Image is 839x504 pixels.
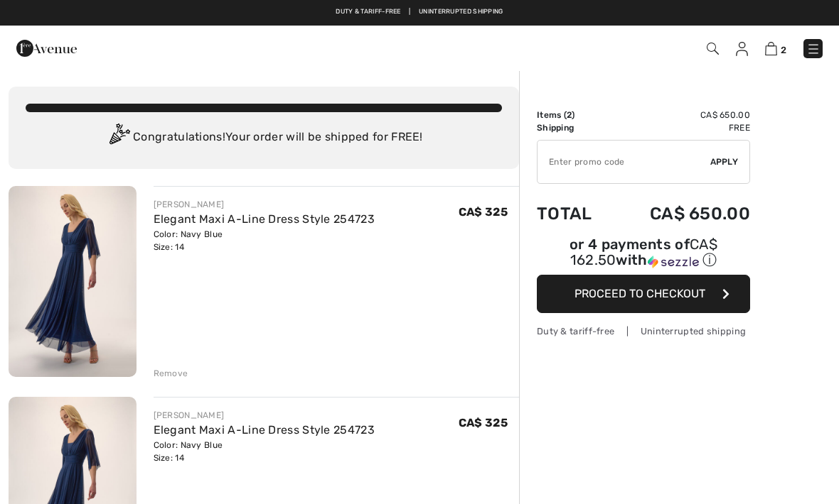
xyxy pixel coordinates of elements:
[16,34,77,62] img: 1ère Avenue
[710,155,739,168] span: Apply
[612,109,750,121] td: CA$ 650.00
[765,42,777,55] img: Shopping Bag
[736,42,748,56] img: My Info
[26,124,502,152] div: Congratulations! Your order will be shipped for FREE!
[537,238,750,270] div: or 4 payments of with
[612,190,750,238] td: CA$ 650.00
[537,121,612,134] td: Shipping
[765,40,786,57] a: 2
[575,287,705,300] span: Proceed to Checkout
[537,324,750,338] div: Duty & tariff-free | Uninterrupted shipping
[537,109,612,121] td: Items ( )
[154,439,375,464] div: Color: Navy Blue Size: 14
[648,256,699,268] img: Sezzle
[806,42,821,56] img: Menu
[154,212,375,226] a: Elegant Maxi A-Line Dress Style 254723
[537,190,612,238] td: Total
[567,110,572,120] span: 2
[154,198,375,211] div: [PERSON_NAME]
[154,409,375,422] div: [PERSON_NAME]
[459,416,508,429] span: CA$ 325
[707,43,719,55] img: Search
[154,367,188,380] div: Remove
[154,423,375,437] a: Elegant Maxi A-Line Dress Style 254723
[538,141,710,183] input: Promo code
[459,205,508,219] span: CA$ 325
[537,275,750,313] button: Proceed to Checkout
[154,228,375,253] div: Color: Navy Blue Size: 14
[16,40,77,54] a: 1ère Avenue
[781,45,786,55] span: 2
[570,236,717,268] span: CA$ 162.50
[612,121,750,134] td: Free
[9,186,137,377] img: Elegant Maxi A-Line Dress Style 254723
[537,238,750,275] div: or 4 payments ofCA$ 162.50withSezzle Click to learn more about Sezzle
[105,124,133,152] img: Congratulation2.svg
